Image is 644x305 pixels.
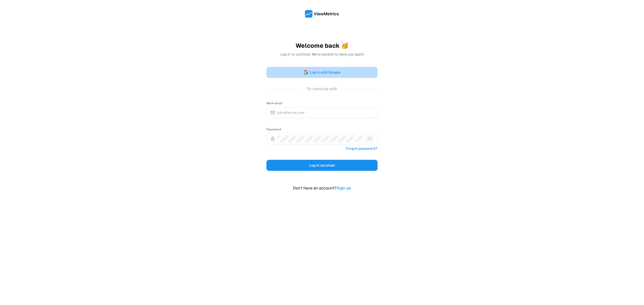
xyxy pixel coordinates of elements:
[266,160,378,171] button: Log in via email
[266,42,378,50] h1: Welcome back 🥳
[346,145,378,152] a: Forgot password?
[302,86,342,92] span: Or continue with
[266,67,378,78] button: Log in with Google
[266,185,378,191] p: Don't have an account?
[310,69,340,75] span: Log in with Google
[266,101,283,105] label: Work email
[336,185,351,191] a: Sign up
[266,52,378,57] p: Log in to continue. We're excited to have you back!
[277,109,374,116] input: john@acme.com
[309,162,335,168] span: Log in via email
[305,10,339,18] img: ViewMetrics's logo
[266,127,281,131] label: Password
